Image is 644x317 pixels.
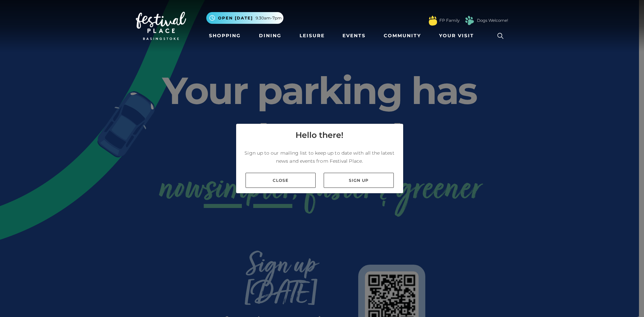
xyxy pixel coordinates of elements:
[241,149,398,165] p: Sign up to our mailing list to keep up to date with all the latest news and events from Festival ...
[436,30,480,42] a: Your Visit
[206,30,244,42] a: Shopping
[206,12,283,24] button: Open [DATE] 9.30am-7pm
[218,15,253,21] span: Open [DATE]
[297,30,327,42] a: Leisure
[340,30,368,42] a: Events
[439,17,460,23] a: FP Family
[381,30,424,42] a: Community
[256,30,284,42] a: Dining
[246,173,316,188] a: Close
[136,12,186,40] img: Festival Place Logo
[477,17,508,23] a: Dogs Welcome!
[296,129,343,141] h4: Hello there!
[439,32,474,39] span: Your Visit
[324,173,394,188] a: Sign up
[256,15,282,21] span: 9.30am-7pm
